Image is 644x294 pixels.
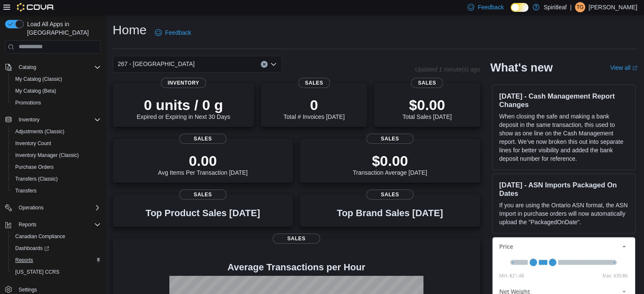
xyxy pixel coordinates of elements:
[12,74,66,84] a: My Catalog (Classic)
[12,162,57,172] a: Purchase Orders
[544,2,567,12] p: Spiritleaf
[589,2,637,12] p: [PERSON_NAME]
[411,78,443,88] span: Sales
[165,28,191,37] span: Feedback
[499,181,628,198] h3: [DATE] - ASN Imports Packaged On Dates
[19,116,39,123] span: Inventory
[2,219,104,231] button: Reports
[415,66,480,73] p: Updated 1 minute(s) ago
[19,64,36,71] span: Catalog
[2,61,104,73] button: Catalog
[298,78,330,88] span: Sales
[158,152,248,169] p: 0.00
[15,99,41,106] span: Promotions
[12,126,68,137] a: Adjustments (Classic)
[511,3,528,12] input: Dark Mode
[402,96,451,113] p: $0.00
[19,221,36,228] span: Reports
[12,86,101,96] span: My Catalog (Beta)
[570,2,572,12] p: |
[12,243,101,253] span: Dashboards
[478,3,503,11] span: Feedback
[15,164,54,170] span: Purchase Orders
[137,96,230,120] div: Expired or Expiring in Next 30 Days
[499,92,628,109] h3: [DATE] - Cash Management Report Changes
[12,174,101,184] span: Transfers (Classic)
[12,86,60,96] a: My Catalog (Beta)
[15,176,58,182] span: Transfers (Classic)
[577,2,584,12] span: TG
[8,126,104,137] button: Adjustments (Classic)
[158,152,248,176] div: Avg Items Per Transaction [DATE]
[610,64,637,71] a: View allExternal link
[12,231,69,242] a: Canadian Compliance
[15,152,79,159] span: Inventory Manager (Classic)
[12,98,44,108] a: Promotions
[402,96,451,120] div: Total Sales [DATE]
[17,3,55,11] img: Cova
[12,186,40,196] a: Transfers
[24,20,101,37] span: Load All Apps in [GEOGRAPHIC_DATA]
[12,150,82,160] a: Inventory Manager (Classic)
[8,85,104,97] button: My Catalog (Beta)
[15,88,56,94] span: My Catalog (Beta)
[12,162,101,172] span: Purchase Orders
[337,208,443,218] h3: Top Brand Sales [DATE]
[499,112,628,163] p: When closing the safe and making a bank deposit in the same transaction, this used to show as one...
[15,220,101,230] span: Reports
[8,254,104,266] button: Reports
[8,73,104,85] button: My Catalog (Classic)
[270,61,277,68] button: Open list of options
[15,62,39,72] button: Catalog
[12,243,53,253] a: Dashboards
[15,115,101,125] span: Inventory
[15,62,101,72] span: Catalog
[15,187,36,194] span: Transfers
[15,269,59,275] span: [US_STATE] CCRS
[8,185,104,197] button: Transfers
[15,233,65,240] span: Canadian Compliance
[15,245,49,252] span: Dashboards
[19,286,37,293] span: Settings
[15,128,64,135] span: Adjustments (Classic)
[12,138,55,148] a: Inventory Count
[8,149,104,161] button: Inventory Manager (Classic)
[8,137,104,149] button: Inventory Count
[8,242,104,254] a: Dashboards
[15,203,101,213] span: Operations
[283,96,344,113] p: 0
[146,208,260,218] h3: Top Product Sales [DATE]
[12,126,101,137] span: Adjustments (Classic)
[12,267,63,277] a: [US_STATE] CCRS
[12,174,61,184] a: Transfers (Classic)
[12,255,36,265] a: Reports
[113,22,146,38] h1: Home
[12,98,101,108] span: Promotions
[8,161,104,173] button: Purchase Orders
[490,61,553,74] h2: What's new
[15,140,51,147] span: Inventory Count
[15,76,62,82] span: My Catalog (Classic)
[15,220,40,230] button: Reports
[152,24,194,41] a: Feedback
[12,231,101,242] span: Canadian Compliance
[366,134,414,144] span: Sales
[179,134,227,144] span: Sales
[118,59,195,69] span: 267 - [GEOGRAPHIC_DATA]
[8,266,104,278] button: [US_STATE] CCRS
[366,190,414,200] span: Sales
[12,150,101,160] span: Inventory Manager (Classic)
[15,115,43,125] button: Inventory
[179,190,227,200] span: Sales
[575,2,585,12] div: Torie G
[12,74,101,84] span: My Catalog (Classic)
[273,234,320,244] span: Sales
[15,203,47,213] button: Operations
[261,61,268,68] button: Clear input
[12,267,101,277] span: Washington CCRS
[12,186,101,196] span: Transfers
[283,96,344,120] div: Total # Invoices [DATE]
[161,78,206,88] span: Inventory
[119,262,473,272] h4: Average Transactions per Hour
[19,204,44,211] span: Operations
